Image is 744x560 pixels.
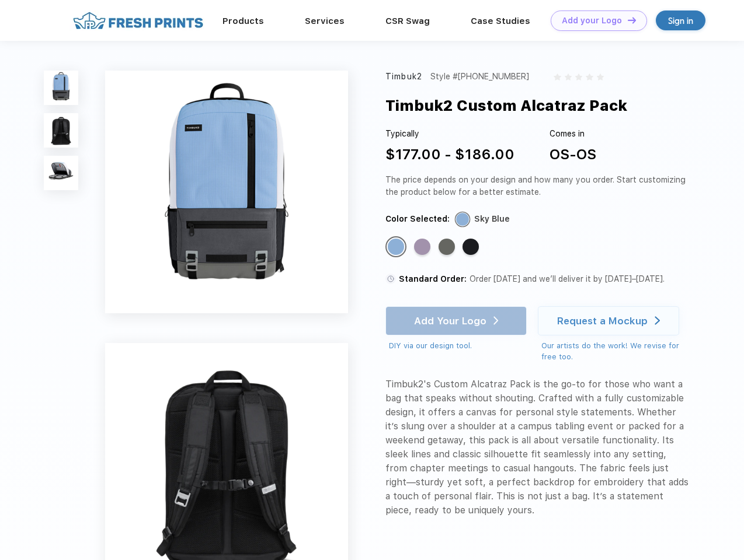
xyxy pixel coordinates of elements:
[222,16,264,26] a: Products
[463,239,479,255] div: Jet Black
[44,71,78,105] img: func=resize&h=100
[474,213,510,225] div: Sky Blue
[430,71,529,83] div: Style #[PHONE_NUMBER]
[628,17,636,23] img: DT
[385,128,514,140] div: Typically
[389,340,527,352] div: DIY via our design tool.
[554,73,561,80] img: gray_star.svg
[655,316,660,325] img: white arrow
[656,10,705,30] a: Sign in
[470,274,665,283] span: Order [DATE] and we’ll deliver it by [DATE]–[DATE].
[414,239,430,255] div: Lavender
[385,94,627,117] div: Timbuk2 Custom Alcatraz Pack
[557,315,648,327] div: Request a Mockup
[550,128,596,140] div: Comes in
[105,71,348,313] img: func=resize&h=640
[44,156,78,190] img: func=resize&h=100
[399,274,467,283] span: Standard Order:
[597,73,604,80] img: gray_star.svg
[69,10,207,31] img: fo%20logo%202.webp
[385,213,450,225] div: Color Selected:
[550,144,596,165] div: OS-OS
[541,340,690,363] div: Our artists do the work! We revise for free too.
[668,14,693,27] div: Sign in
[385,144,514,165] div: $177.00 - $186.00
[385,274,396,284] img: standard order
[575,73,582,80] img: gray_star.svg
[439,239,455,255] div: Gunmetal
[586,73,593,80] img: gray_star.svg
[44,113,78,148] img: func=resize&h=100
[385,174,690,198] div: The price depends on your design and how many you order. Start customizing the product below for ...
[565,73,572,80] img: gray_star.svg
[385,71,422,83] div: Timbuk2
[385,377,690,517] div: Timbuk2's Custom Alcatraz Pack is the go-to for those who want a bag that speaks without shouting...
[388,239,404,255] div: Sky Blue
[562,16,622,26] div: Add your Logo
